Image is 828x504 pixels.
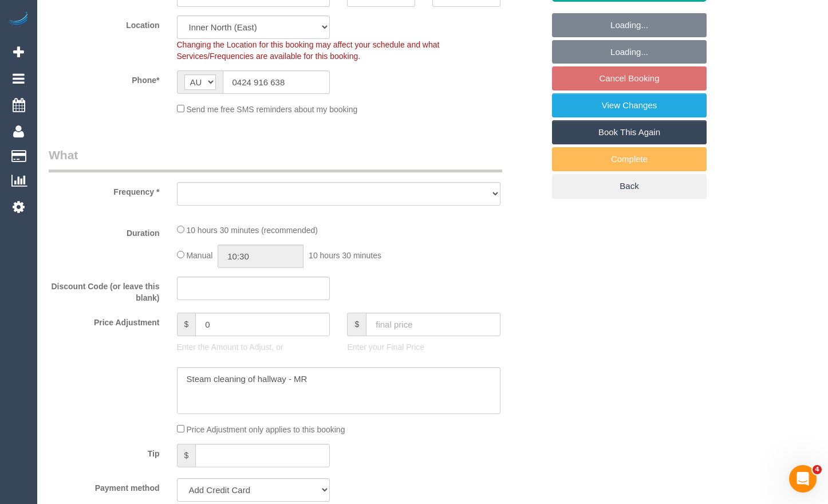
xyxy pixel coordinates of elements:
label: Discount Code (or leave this blank) [40,277,168,304]
span: Send me free SMS reminders about my booking [186,105,357,114]
input: final price [366,313,500,336]
span: $ [347,313,366,336]
label: Frequency * [40,182,168,198]
span: $ [177,444,196,467]
label: Tip [40,444,168,459]
span: Changing the Location for this booking may affect your schedule and what Services/Frequencies are... [177,40,440,61]
iframe: Intercom live chat [789,465,817,493]
span: Manual [186,251,212,260]
a: Back [552,174,707,198]
a: View Changes [552,93,707,117]
label: Duration [40,223,168,239]
input: Phone* [223,70,330,94]
label: Location [40,15,168,31]
a: Book This Again [552,120,707,144]
p: Enter your Final Price [347,341,500,353]
label: Phone* [40,70,168,86]
span: 4 [813,465,822,474]
img: Automaid Logo [7,11,30,27]
legend: What [49,147,502,172]
label: Price Adjustment [40,313,168,328]
span: 10 hours 30 minutes (recommended) [186,226,318,235]
label: Payment method [40,478,168,494]
span: 10 hours 30 minutes [309,251,381,260]
span: $ [177,313,196,336]
span: Price Adjustment only applies to this booking [186,425,345,434]
p: Enter the Amount to Adjust, or [177,341,330,353]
